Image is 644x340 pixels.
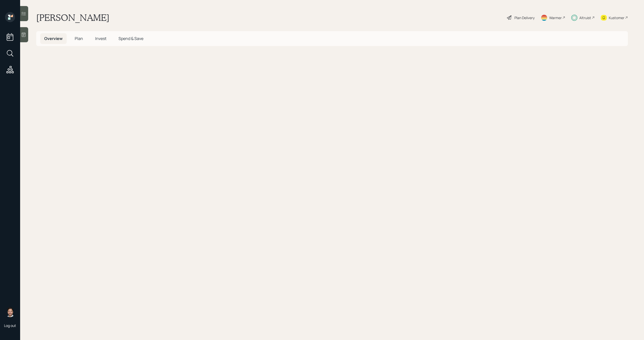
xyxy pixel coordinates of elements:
[95,36,106,41] span: Invest
[579,15,591,20] div: Altruist
[75,36,83,41] span: Plan
[36,12,109,23] h1: [PERSON_NAME]
[609,15,624,20] div: Kustomer
[549,15,562,20] div: Warmer
[4,323,16,328] div: Log out
[118,36,143,41] span: Spend & Save
[44,36,63,41] span: Overview
[5,307,15,317] img: michael-russo-headshot.png
[514,15,535,20] div: Plan Delivery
